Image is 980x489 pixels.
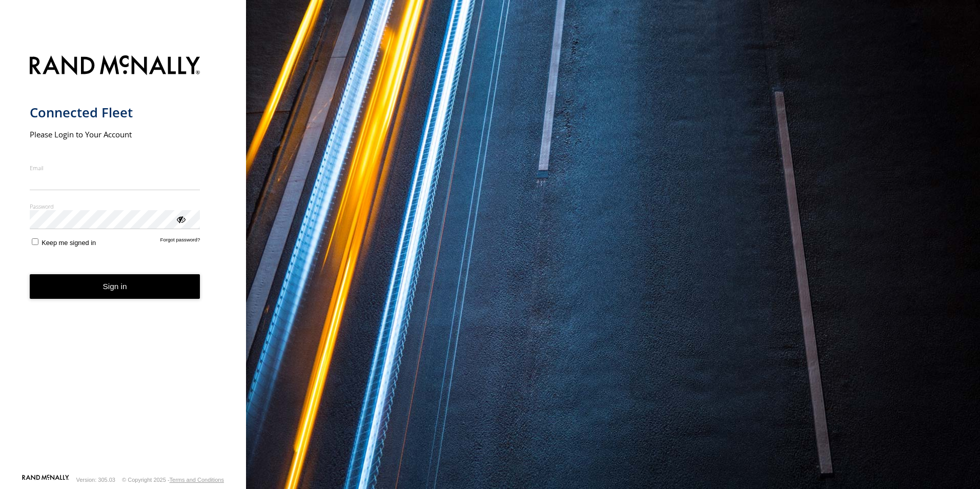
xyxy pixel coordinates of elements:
[30,104,200,121] h1: Connected Fleet
[30,274,200,299] button: Sign in
[42,239,96,247] span: Keep me signed in
[170,477,224,483] a: Terms and Conditions
[30,53,200,79] img: Rand McNally
[30,49,217,474] form: main
[122,477,224,483] div: © Copyright 2025 -
[76,477,115,483] div: Version: 305.03
[30,164,200,172] label: Email
[32,238,38,245] input: Keep me signed in
[175,214,186,224] div: ViewPassword
[30,129,200,139] h2: Please Login to Your Account
[160,237,200,247] a: Forgot password?
[22,475,69,485] a: Visit our Website
[30,202,200,210] label: Password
